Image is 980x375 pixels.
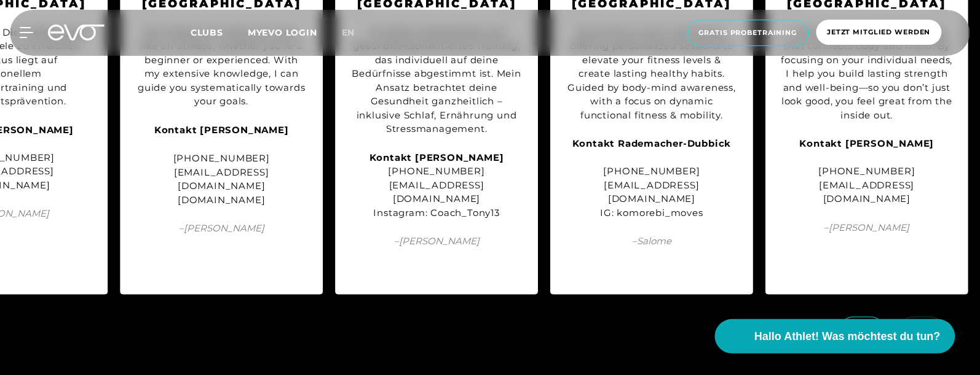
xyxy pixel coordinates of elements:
[684,20,813,46] a: Gratis Probetraining
[566,137,738,220] div: [PHONE_NUMBER] [EMAIL_ADDRESS][DOMAIN_NAME] IG: komorebi_moves
[754,328,941,345] span: Hallo Athlet! Was möchtest du tun?
[813,20,946,46] a: Jetzt Mitglied werden
[828,27,931,37] span: Jetzt Mitglied werden
[135,222,307,236] span: – [PERSON_NAME]
[154,124,289,136] strong: Kontakt [PERSON_NAME]
[342,27,355,38] span: en
[191,27,223,38] span: Clubs
[350,234,523,249] span: – [PERSON_NAME]
[342,26,370,40] a: en
[350,151,523,220] div: [PHONE_NUMBER] [EMAIL_ADDRESS][DOMAIN_NAME] Instagram: Coach_Tony13
[566,234,738,249] span: – Salome
[699,28,797,38] span: Gratis Probetraining
[566,26,738,123] div: My priority is your well-being, offering personalized sessions to elevate your fitness levels & c...
[350,26,523,136] div: Ich biete funktionelles und gesundheitsorientiertes Training, das individuell auf deine Bedürfnis...
[572,137,732,149] strong: Kontakt Rademacher-Dubbick
[191,26,248,38] a: Clubs
[781,26,953,123] div: I offer holistic personal training that connects body and mind. By focusing on your individual ne...
[248,27,317,38] a: MYEVO LOGIN
[135,26,307,109] div: My mission is to help you train like an athlete, whether you're a beginner or experienced. With m...
[715,319,955,354] button: Hallo Athlet! Was möchtest du tun?
[135,152,307,207] div: [PHONE_NUMBER] [EMAIL_ADDRESS][DOMAIN_NAME] [DOMAIN_NAME]
[781,221,953,235] span: – [PERSON_NAME]
[800,137,935,149] strong: Kontakt [PERSON_NAME]
[781,137,953,206] div: [PHONE_NUMBER] [EMAIL_ADDRESS][DOMAIN_NAME]
[369,152,504,163] strong: Kontakt [PERSON_NAME]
